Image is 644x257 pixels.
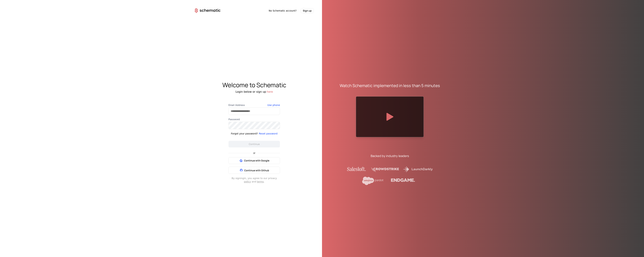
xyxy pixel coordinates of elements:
div: Watch Schematic implemented in less than 5 minutes [340,83,440,88]
label: Email Address [228,103,280,107]
button: Continue with Google [228,157,280,164]
button: Use phone [267,103,280,107]
a: policy [244,180,251,183]
button: Continue with Github [228,167,280,174]
button: here [267,90,273,94]
label: Password [228,118,280,121]
span: Continue with Google [244,159,269,162]
button: Continue [228,141,280,148]
button: Reset password [259,132,277,135]
span: or [250,152,258,154]
span: Continue with Github [244,169,269,172]
div: By signing in , you agree to our privacy and . [228,177,280,183]
button: Sign up [301,8,314,13]
span: No Schematic account? [269,9,297,12]
div: Forgot your password? [231,132,258,135]
div: Login below or sign up [186,90,322,94]
div: Welcome to Schematic [186,82,322,88]
div: Backed by industry leaders [371,153,409,158]
a: terms [257,180,264,183]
